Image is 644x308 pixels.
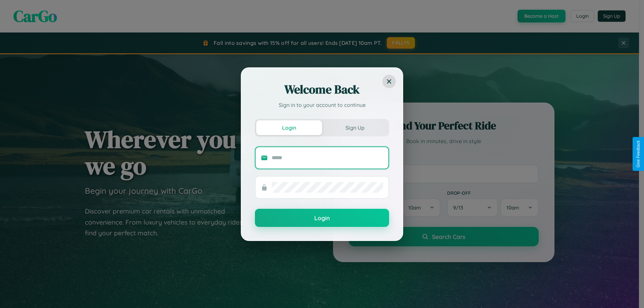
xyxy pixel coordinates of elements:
[636,140,641,168] div: Give Feedback
[255,209,389,227] button: Login
[322,120,388,135] button: Sign Up
[255,101,389,109] p: Sign in to your account to continue
[256,120,322,135] button: Login
[255,81,389,98] h2: Welcome Back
